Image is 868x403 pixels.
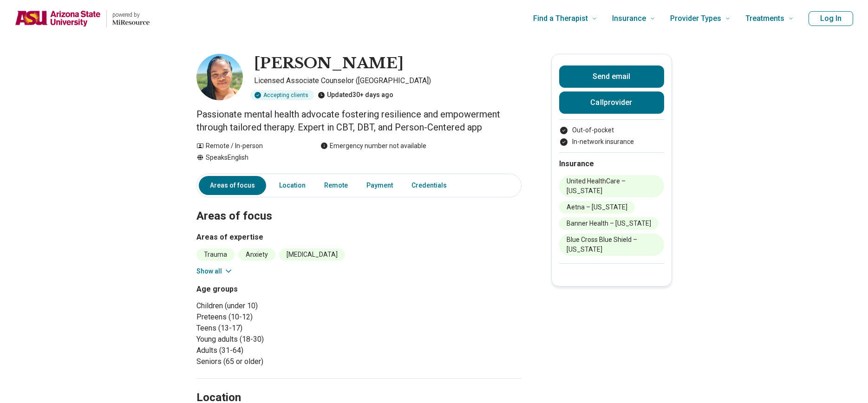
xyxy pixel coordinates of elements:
li: Trauma [196,248,235,261]
div: Speaks English [196,153,302,162]
li: Teens (13-17) [196,323,355,334]
li: Banner Health – [US_STATE] [559,217,659,230]
div: Remote / In-person [196,141,302,151]
p: Passionate mental health advocate fostering resilience and empowerment through tailored therapy. ... [196,108,522,134]
li: Seniors (65 or older) [196,356,355,367]
li: United HealthCare – [US_STATE] [559,175,664,197]
button: Log In [809,11,853,26]
a: Areas of focus [199,176,266,195]
p: powered by [112,11,150,19]
h3: Areas of expertise [196,232,522,243]
span: Insurance [612,12,646,25]
a: Payment [361,176,398,195]
a: Home page [15,4,150,33]
img: Jazmine Hamilton, Licensed Associate Counselor (LAC) [196,54,243,100]
li: Young adults (18-30) [196,334,355,345]
div: Accepting clients [250,90,314,100]
li: Out-of-pocket [559,125,664,135]
li: Anxiety [238,248,275,261]
span: Treatments [745,12,784,25]
li: Aetna – [US_STATE] [559,201,635,214]
h2: Insurance [559,158,664,169]
h2: Areas of focus [196,186,522,224]
li: [MEDICAL_DATA] [279,248,345,261]
h3: Age groups [196,284,355,295]
button: Callprovider [559,91,664,114]
li: Blue Cross Blue Shield – [US_STATE] [559,234,664,256]
a: Remote [319,176,353,195]
a: Location [274,176,311,195]
div: Emergency number not available [320,141,426,151]
a: Credentials [406,176,458,195]
li: In-network insurance [559,137,664,147]
li: Children (under 10) [196,300,355,312]
span: Provider Types [670,12,721,25]
ul: Payment options [559,125,664,147]
button: Send email [559,65,664,88]
span: Find a Therapist [533,12,588,25]
h1: [PERSON_NAME] [254,54,404,73]
button: Show all [196,266,233,276]
p: Licensed Associate Counselor ([GEOGRAPHIC_DATA]) [254,75,522,86]
li: Adults (31-64) [196,345,355,356]
li: Preteens (10-12) [196,312,355,323]
div: Updated 30+ days ago [318,90,393,100]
